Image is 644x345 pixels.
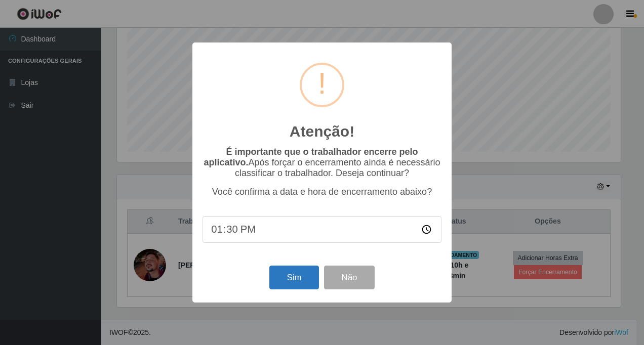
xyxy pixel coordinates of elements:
b: É importante que o trabalhador encerre pelo aplicativo. [204,147,418,167]
p: Após forçar o encerramento ainda é necessário classificar o trabalhador. Deseja continuar? [203,147,441,179]
p: Você confirma a data e hora de encerramento abaixo? [203,187,441,197]
button: Sim [269,266,318,289]
button: Não [324,266,374,289]
h2: Atenção! [290,122,354,141]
